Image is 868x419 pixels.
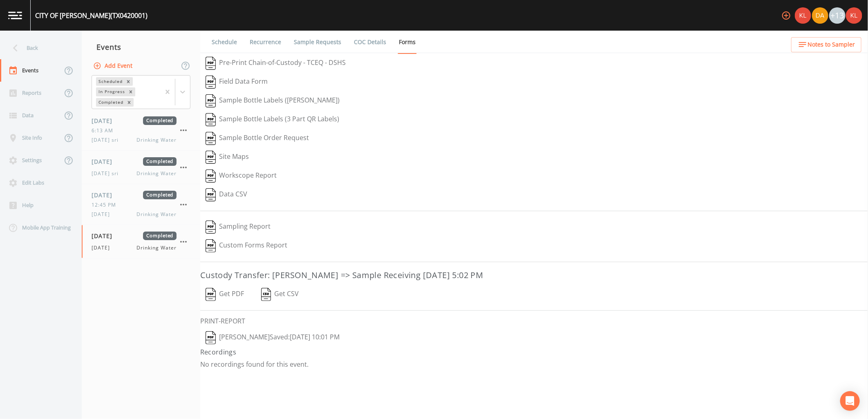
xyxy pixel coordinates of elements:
span: Completed [143,191,177,199]
button: Sampling Report [200,218,276,236]
img: svg%3e [206,169,216,183]
span: [DATE] [92,116,118,125]
span: Completed [143,157,177,166]
img: svg%3e [206,76,216,89]
img: svg%3e [206,188,216,201]
div: Scheduled [96,77,124,86]
p: No recordings found for this event. [200,360,868,368]
span: [DATE] sri [92,170,123,177]
a: [DATE]Completed6:13 AM[DATE] sriDrinking Water [82,110,200,151]
img: a84961a0472e9debc750dd08a004988d [812,7,828,24]
img: svg%3e [206,239,216,252]
a: COC Details [353,31,387,53]
a: Schedule [210,31,238,53]
button: Add Event [92,58,136,74]
button: Notes to Sampler [791,37,861,52]
img: svg%3e [206,94,216,107]
span: [DATE] [92,191,118,199]
div: Remove In Progress [126,87,135,96]
span: Completed [143,232,177,240]
a: Recurrence [248,31,282,53]
img: svg%3e [206,288,216,301]
button: Sample Bottle Labels ([PERSON_NAME]) [200,91,345,110]
h6: PRINT-REPORT [200,317,868,325]
button: Field Data Form [200,73,273,91]
div: CITY OF [PERSON_NAME] (TX0420001) [35,11,148,20]
button: Site Maps [200,148,254,167]
div: David Weber [812,7,829,24]
div: Remove Completed [125,98,134,107]
button: Sample Bottle Labels (3 Part QR Labels) [200,110,345,129]
button: Data CSV [200,185,253,204]
span: Drinking Water [137,211,177,218]
img: svg%3e [206,221,216,234]
div: Events [82,37,200,57]
span: [DATE] [92,244,115,252]
span: Completed [143,116,177,125]
span: Drinking Water [137,170,177,177]
span: Drinking Water [137,244,177,252]
span: [DATE] sri [92,136,123,144]
img: svg%3e [206,331,216,344]
div: Remove Scheduled [124,77,133,86]
button: Pre-Print Chain-of-Custody - TCEQ - DSHS [200,54,351,73]
h3: Custody Transfer: [PERSON_NAME] => Sample Receiving [DATE] 5:02 PM [200,269,868,282]
span: [DATE] [92,232,118,240]
span: [DATE] [92,157,118,166]
img: svg%3e [206,151,216,164]
button: Sample Bottle Order Request [200,129,314,148]
img: 9c4450d90d3b8045b2e5fa62e4f92659 [795,7,811,24]
a: Forms [398,31,417,54]
a: [DATE]Completed[DATE]Drinking Water [82,225,200,259]
div: Open Intercom Messenger [840,391,860,411]
img: svg%3e [261,288,271,301]
div: +13 [829,7,846,24]
span: Notes to Sampler [808,40,855,50]
button: Custom Forms Report [200,236,293,255]
button: [PERSON_NAME]Saved:[DATE] 10:01 PM [200,328,345,347]
h4: Recordings [200,347,868,357]
span: [DATE] [92,211,115,218]
img: svg%3e [206,57,216,70]
div: Completed [96,98,125,107]
img: svg%3e [206,132,216,145]
button: Workscope Report [200,167,282,185]
button: Get CSV [255,285,304,304]
img: logo [8,11,22,19]
a: [DATE]Completed12:45 PM[DATE]Drinking Water [82,184,200,225]
span: 6:13 AM [92,127,118,134]
img: svg%3e [206,113,216,126]
span: 12:45 PM [92,201,121,209]
img: 9c4450d90d3b8045b2e5fa62e4f92659 [846,7,862,24]
a: Sample Requests [293,31,342,53]
div: In Progress [96,87,126,96]
a: [DATE]Completed[DATE] sriDrinking Water [82,151,200,184]
button: Get PDF [200,285,249,304]
div: Kler Teran [794,7,812,24]
span: Drinking Water [137,136,177,144]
